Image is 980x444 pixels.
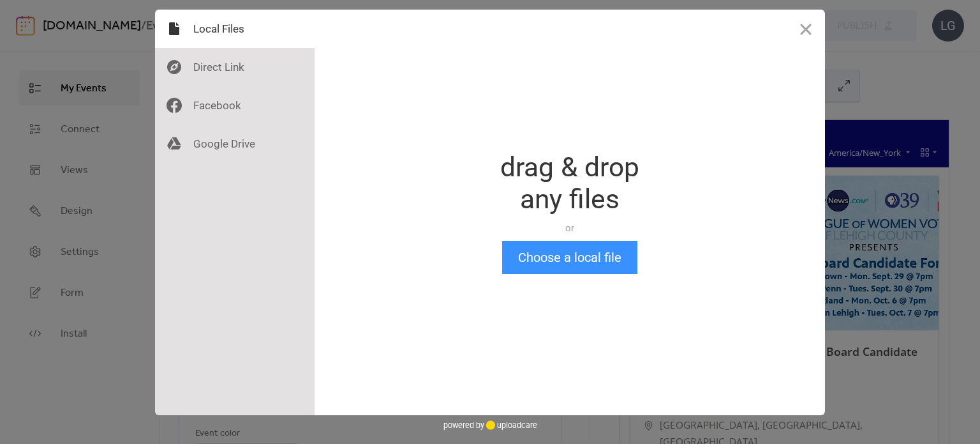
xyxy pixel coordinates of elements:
div: Local Files [155,10,315,48]
button: Close [787,10,825,48]
button: Choose a local file [502,241,637,274]
div: Google Drive [155,125,315,163]
div: Direct Link [155,48,315,86]
div: powered by [443,415,537,434]
div: or [500,222,639,234]
div: Facebook [155,86,315,125]
a: uploadcare [484,420,537,430]
div: drag & drop any files [500,151,639,215]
